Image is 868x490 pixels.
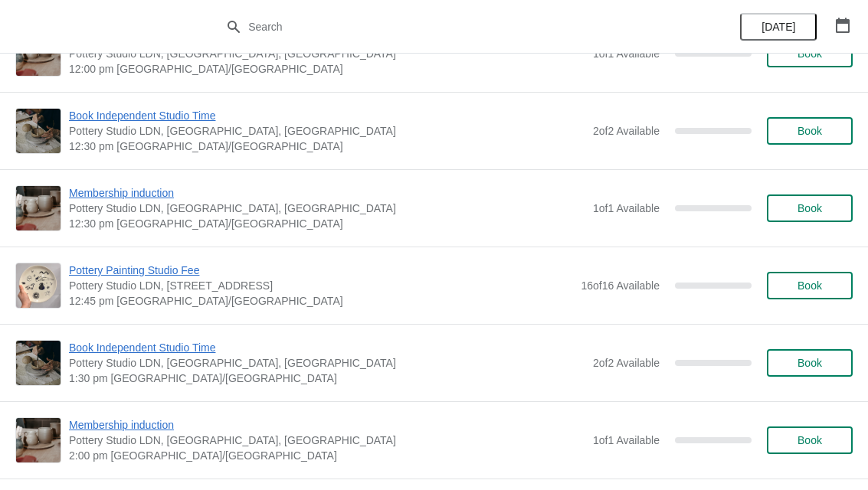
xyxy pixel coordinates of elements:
span: Membership induction [69,417,585,433]
img: Membership induction | Pottery Studio LDN, Monro Way, London, UK | 2:00 pm Europe/London [16,418,61,462]
span: Book [798,125,822,137]
span: 12:45 pm [GEOGRAPHIC_DATA]/[GEOGRAPHIC_DATA] [69,293,573,309]
span: 12:00 pm [GEOGRAPHIC_DATA]/[GEOGRAPHIC_DATA] [69,61,585,77]
button: Book [767,194,853,222]
img: Membership induction | Pottery Studio LDN, Monro Way, London, UK | 12:00 pm Europe/London [16,31,61,76]
span: Book [798,279,822,292]
span: Pottery Studio LDN, [GEOGRAPHIC_DATA], [GEOGRAPHIC_DATA] [69,201,585,216]
span: 1 of 1 Available [593,202,660,214]
span: Pottery Studio LDN, [GEOGRAPHIC_DATA], [GEOGRAPHIC_DATA] [69,433,585,448]
span: 16 of 16 Available [581,279,660,292]
img: Book Independent Studio Time | Pottery Studio LDN, London, UK | 1:30 pm Europe/London [16,341,61,384]
span: Pottery Studio LDN, [STREET_ADDRESS] [69,278,573,293]
button: Book [767,426,853,454]
button: Book [767,349,853,377]
button: [DATE] [740,13,817,41]
button: Book [767,272,853,299]
button: Book [767,40,853,67]
span: 1 of 1 Available [593,434,660,446]
span: 2 of 2 Available [593,357,660,369]
span: 1:30 pm [GEOGRAPHIC_DATA]/[GEOGRAPHIC_DATA] [69,371,585,386]
img: Membership induction | Pottery Studio LDN, Monro Way, London, UK | 12:30 pm Europe/London [16,186,61,230]
span: 12:30 pm [GEOGRAPHIC_DATA]/[GEOGRAPHIC_DATA] [69,139,585,154]
span: Book Independent Studio Time [69,340,585,355]
span: Book [798,434,822,446]
span: 12:30 pm [GEOGRAPHIC_DATA]/[GEOGRAPHIC_DATA] [69,216,585,231]
span: [DATE] [762,21,795,33]
span: Pottery Painting Studio Fee [69,263,573,278]
button: Book [767,117,853,145]
span: Pottery Studio LDN, [GEOGRAPHIC_DATA], [GEOGRAPHIC_DATA] [69,355,585,371]
span: Pottery Studio LDN, [GEOGRAPHIC_DATA], [GEOGRAPHIC_DATA] [69,123,585,139]
img: Pottery Painting Studio Fee | Pottery Studio LDN, Unit 1.3, Building A4, 10 Monro Way, London, SE... [16,263,61,308]
span: 2:00 pm [GEOGRAPHIC_DATA]/[GEOGRAPHIC_DATA] [69,448,585,463]
span: 2 of 2 Available [593,125,660,137]
span: Membership induction [69,185,585,201]
input: Search [247,13,651,41]
img: Book Independent Studio Time | Pottery Studio LDN, London, UK | 12:30 pm Europe/London [16,109,61,152]
span: Book [798,202,822,214]
span: Book Independent Studio Time [69,108,585,123]
span: Pottery Studio LDN, [GEOGRAPHIC_DATA], [GEOGRAPHIC_DATA] [69,46,585,61]
span: Book [798,47,822,60]
span: Book [798,357,822,369]
span: 1 of 1 Available [593,47,660,60]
